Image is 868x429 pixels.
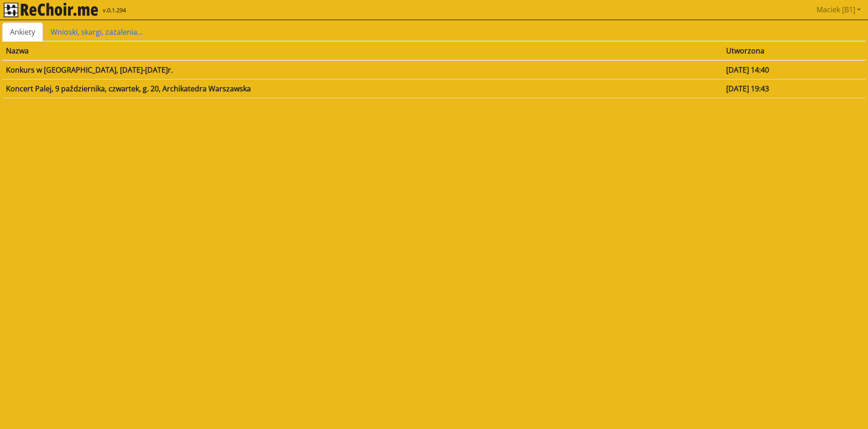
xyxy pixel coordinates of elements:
[43,22,151,42] a: Wnioski, skargi, zażalenia...
[2,60,722,79] td: Konkurs w [GEOGRAPHIC_DATA], [DATE]-[DATE]r.
[2,79,722,98] td: Koncert Palej, 9 października, czwartek, g. 20, Archikatedra Warszawska
[813,0,864,19] a: Maciek [B1]
[4,3,98,17] img: rekłajer mi
[722,79,866,98] td: [DATE] 19:43
[726,45,862,56] div: Utworzona
[722,60,866,79] td: [DATE] 14:40
[2,22,43,42] a: Ankiety
[6,45,719,56] div: Nazwa
[103,6,126,15] span: v.0.1.294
